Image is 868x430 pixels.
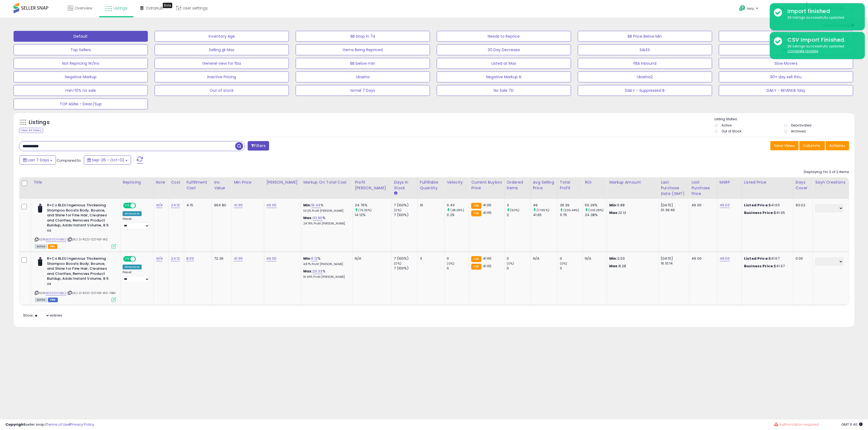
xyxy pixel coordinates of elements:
[303,209,348,213] p: 14.12% Profit [PERSON_NAME]
[578,31,712,42] button: BB Price Below Min
[303,256,311,261] b: Min:
[394,213,417,217] div: 7 (100%)
[186,203,208,208] div: 4.15
[437,44,571,55] button: 30 Day Decrease
[803,143,820,148] span: Columns
[146,5,163,11] span: DataHub
[719,85,853,96] button: DAILY - REVENUE 1day
[791,123,811,128] label: Deactivated
[578,85,712,96] button: DAILY - Suppressed B
[787,49,818,53] u: Complete Update
[719,58,853,69] button: Slow Movers
[744,263,774,269] b: Business Price:
[296,71,430,82] button: Ukasha
[507,256,531,261] div: 0
[123,217,149,229] div: Preset:
[155,31,289,42] button: Inventory Age
[437,58,571,69] button: Listed at Max
[507,203,531,208] div: 3
[28,157,49,163] span: Last 7 Days
[533,213,557,217] div: 41.65
[744,180,791,185] div: Listed Price
[609,256,654,261] p: 2.03
[799,141,825,150] button: Columns
[609,256,617,261] strong: Min:
[35,244,47,249] span: All listings currently available for purchase on Amazon
[744,210,789,215] div: $41.65
[447,266,469,271] div: 0
[155,85,289,96] button: Out of stock
[609,210,619,215] strong: Max:
[23,313,62,318] span: Show: entries
[719,71,853,82] button: 90+ day sell thru
[123,265,142,269] div: Amazon AI
[447,213,469,217] div: 0.29
[266,180,299,185] div: [PERSON_NAME]
[171,203,180,208] a: 24.12
[744,203,769,208] b: Listed Price:
[739,5,746,12] i: Get Help
[507,266,531,271] div: 0
[791,129,806,133] label: Archived
[813,177,849,199] th: CSV column name: cust_attr_5_Sayn Creations
[585,256,603,261] div: N/A
[609,203,617,208] strong: Min:
[714,117,854,122] p: Listing States:
[507,261,514,266] small: (0%)
[14,85,148,96] button: min>10% no sale
[301,177,353,199] th: The percentage added to the cost of goods (COGS) that forms the calculator for Min & Max prices.
[67,237,108,242] span: | SKU: D-RCO-027431-WS
[796,180,811,191] div: Days Cover
[296,31,430,42] button: BB Drop in 7d
[155,44,289,55] button: Selling @ Max
[14,31,148,42] button: Default
[720,256,730,261] a: 49.00
[303,203,348,213] div: %
[214,203,227,208] div: 964.80
[84,155,131,165] button: Sep-26 - Oct-02
[483,256,492,261] span: 41.65
[303,275,348,279] p: 16.90% Profit [PERSON_NAME]
[14,71,148,82] button: Negative Markup
[471,264,481,270] small: FBA
[471,180,502,191] div: Current Buybox Price
[186,180,209,191] div: Fulfillment Cost
[155,58,289,69] button: Generel view for fba
[46,237,66,242] a: B09DDYHBN2
[35,203,116,248] div: ASIN:
[720,203,730,208] a: 49.00
[123,180,151,185] div: Repricing
[303,216,348,226] div: %
[560,213,582,217] div: 11.76
[35,203,46,214] img: 31rYjujrKVL._SL40_.jpg
[744,210,774,215] b: Business Price:
[783,7,861,15] div: Import finished
[420,180,442,191] div: Fulfillable Quantity
[303,180,350,185] div: Markup on Total Cost
[135,203,144,208] span: OFF
[815,180,847,185] div: Sayn Creations
[394,266,417,271] div: 7 (100%)
[578,44,712,55] button: SALES
[420,203,441,208] div: 16
[266,203,276,208] a: 49.00
[123,271,149,283] div: Preset:
[35,256,46,267] img: 31rYjujrKVL._SL40_.jpg
[744,256,769,261] b: Listed Price:
[483,203,492,208] span: 41.65
[588,208,604,212] small: (106.28%)
[533,203,557,208] div: 49
[609,264,654,269] p: 8.28
[48,244,57,249] span: FBA
[358,208,372,212] small: (75.35%)
[533,180,555,191] div: Avg Selling Price
[783,36,861,44] div: CSV Import Finished.
[770,141,799,150] button: Save View
[661,256,685,266] div: [DATE] 16:10:14
[451,208,464,212] small: (48.28%)
[560,261,567,266] small: (0%)
[14,99,148,109] button: TOP ASINs - Deac/Sup
[560,180,580,191] div: Total Profit
[35,256,116,301] div: ASIN:
[735,1,764,18] a: Help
